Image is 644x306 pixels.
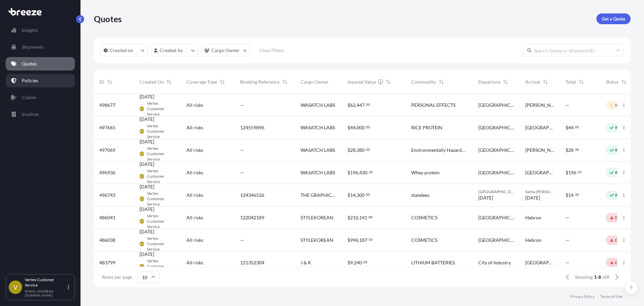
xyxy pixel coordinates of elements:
span: [DATE] [140,161,154,168]
span: [DATE] [525,194,540,201]
p: Quotes [94,13,122,24]
span: Insured Value [347,79,376,85]
span: Commodity [411,79,436,85]
span: — [240,169,244,176]
span: Vertex Customer Service [147,101,176,117]
button: Sort [501,78,509,86]
span: 486038 [99,237,115,244]
span: City of Industry [478,259,511,266]
span: STYLEKOREAN [301,214,333,221]
span: All risks [186,192,203,199]
span: WASATCH LABS [301,169,335,176]
span: 210 [350,215,358,220]
span: . [365,126,366,128]
span: . [368,171,368,173]
span: VCS [140,150,144,157]
span: [GEOGRAPHIC_DATA] [525,124,555,131]
p: [EMAIL_ADDRESS][DOMAIN_NAME] [25,289,66,297]
button: cargoOwner Filter options [201,44,250,56]
span: 000 [357,125,365,130]
span: Vertex Customer Service [147,258,176,274]
span: THE GRAPHICS FACTORY [301,192,337,199]
p: Clear Filters [260,47,284,54]
span: 44 [350,125,356,130]
span: 240 [354,260,362,265]
span: $ [566,193,568,198]
span: Total [566,79,576,85]
p: Declined [615,260,631,265]
span: COSMETICS [411,237,437,244]
span: 447 [357,103,365,107]
span: , [356,125,357,130]
span: 1-8 [594,274,601,280]
span: 497665 [99,124,115,131]
span: All risks [186,147,203,154]
span: standees [411,192,429,199]
a: Invoices [6,107,75,121]
span: . [365,193,366,196]
span: . [574,148,575,151]
span: Arrival [525,79,540,85]
span: VCS [140,218,144,225]
span: All risks [186,169,203,176]
span: All risks [186,259,203,266]
span: Hebron [525,214,541,221]
span: Booking Reference [240,79,279,85]
span: [DATE] [478,194,493,201]
span: 00 [366,103,370,106]
p: Created on [110,47,133,54]
p: In Review [615,102,633,108]
span: 30 [575,193,579,196]
span: $ [566,125,568,130]
span: Vertex Customer Service [147,191,176,207]
span: , [356,193,357,198]
span: 44 [568,125,574,130]
p: Declined [615,237,631,243]
span: Hebron [525,237,541,244]
span: . [574,193,575,196]
span: [PERSON_NAME] [525,102,555,108]
span: 496743 [99,192,115,199]
span: All risks [186,102,203,108]
span: Departure [478,79,500,85]
span: LITHIUM BATTERIES [411,259,455,266]
span: 121352304 [240,259,264,266]
p: Ready [615,147,627,153]
button: Sort [106,78,114,86]
a: Insights [6,24,75,37]
span: — [566,102,570,108]
span: $ [347,193,350,198]
p: Quotes [22,60,37,67]
span: Status [606,79,619,85]
span: Vertex Customer Service [147,236,176,252]
p: Privacy Policy [570,294,595,299]
span: [GEOGRAPHIC_DATA] [478,237,515,244]
span: [DATE] [140,138,154,145]
span: Vertex Customer Service [147,213,176,229]
span: $ [347,238,350,243]
span: 38 [575,148,579,151]
span: 14 [568,193,574,198]
span: [GEOGRAPHIC_DATA] [478,124,515,131]
span: [GEOGRAPHIC_DATA] [478,147,515,154]
button: Sort [541,78,549,86]
button: Sort [437,78,445,86]
button: createdOn Filter options [101,44,148,56]
p: Claims [22,94,36,101]
span: $ [347,260,350,265]
span: [GEOGRAPHIC_DATA] [525,259,555,266]
span: [GEOGRAPHIC_DATA] [478,214,515,221]
span: [GEOGRAPHIC_DATA] [478,102,515,108]
span: WASATCH LABS [301,147,335,154]
span: 483799 [99,259,115,266]
p: Ready [615,192,627,198]
span: $ [566,148,568,152]
span: J & K [301,259,311,266]
span: . [577,171,577,173]
span: VCS [140,195,144,202]
span: 196 [568,170,576,175]
p: Invoices [22,111,39,118]
span: V [13,284,17,291]
button: Clear Filters [253,45,291,56]
span: VCS [140,263,144,270]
